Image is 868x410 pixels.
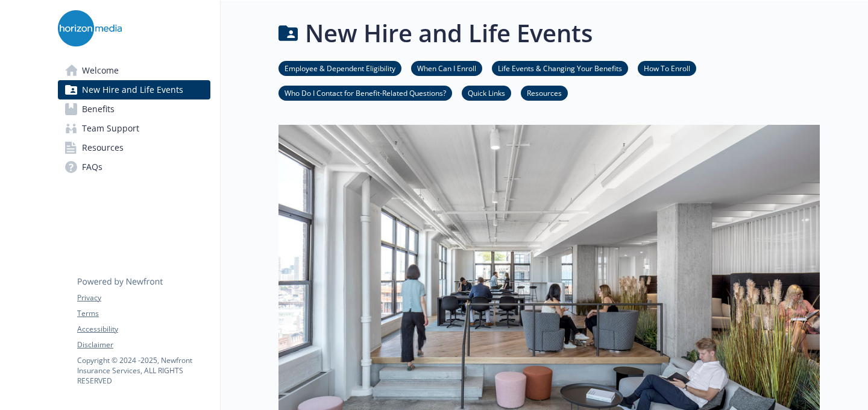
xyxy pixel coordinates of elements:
[77,324,210,335] a: Accessibility
[77,292,210,303] a: Privacy
[82,138,124,157] span: Resources
[411,62,482,74] a: When Can I Enroll
[58,138,210,157] a: Resources
[521,87,568,98] a: Resources
[58,61,210,80] a: Welcome
[462,87,511,98] a: Quick Links
[82,157,102,177] span: FAQs
[58,157,210,177] a: FAQs
[305,15,593,51] h1: New Hire and Life Events
[638,62,696,74] a: How To Enroll
[82,99,115,119] span: Benefits
[58,119,210,138] a: Team Support
[492,62,628,74] a: Life Events & Changing Your Benefits
[58,80,210,99] a: New Hire and Life Events
[77,339,210,350] a: Disclaimer
[278,62,401,74] a: Employee & Dependent Eligibility
[278,87,452,98] a: Who Do I Contact for Benefit-Related Questions?
[82,61,119,80] span: Welcome
[82,80,183,99] span: New Hire and Life Events
[82,119,139,138] span: Team Support
[77,355,210,386] p: Copyright © 2024 - 2025 , Newfront Insurance Services, ALL RIGHTS RESERVED
[77,308,210,319] a: Terms
[58,99,210,119] a: Benefits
